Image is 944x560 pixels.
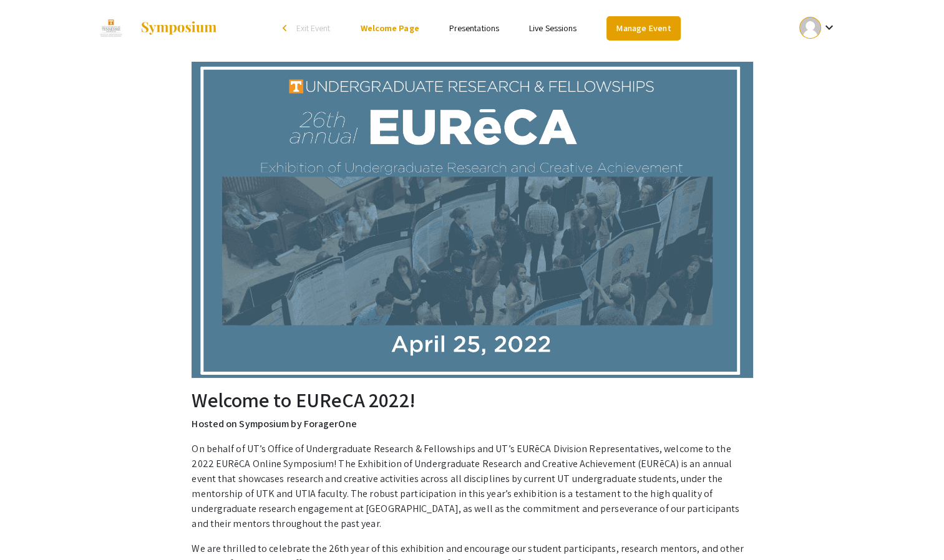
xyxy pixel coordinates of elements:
p: Hosted on Symposium by ForagerOne [192,417,752,432]
iframe: Chat [9,504,53,551]
img: EUReCA 2022 [192,62,753,378]
h2: Welcome to EUReCA 2022! [192,388,752,412]
button: Expand account dropdown [786,14,849,42]
p: On behalf of UT’s Office of Undergraduate Research & Fellowships and UT’s EURēCA Division Represe... [192,442,752,531]
a: Presentations [449,22,499,34]
a: Live Sessions [529,22,577,34]
a: EUReCA 2022 [95,12,218,44]
mat-icon: Expand account dropdown [821,20,836,35]
div: arrow_back_ios [282,24,290,32]
a: Manage Event [606,16,680,41]
span: Exit Event [296,22,330,34]
img: EUReCA 2022 [95,12,127,44]
a: Welcome Page [360,22,419,34]
img: Symposium by ForagerOne [140,21,218,36]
